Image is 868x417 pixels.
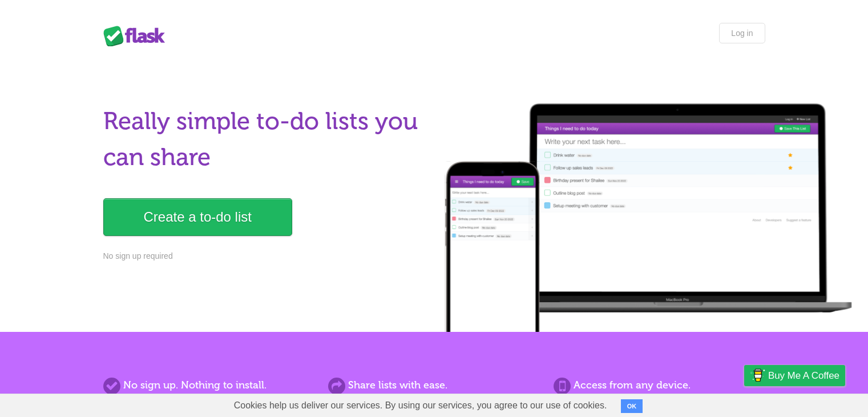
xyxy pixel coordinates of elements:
h2: Access from any device. [554,378,765,393]
div: Flask Lists [103,26,172,46]
a: Create a to-do list [103,198,292,236]
h1: Really simple to-do lists you can share [103,103,427,175]
a: Log in [719,23,765,43]
button: OK [621,399,643,413]
h2: Share lists with ease. [328,378,539,393]
img: Buy me a coffee [750,366,765,385]
p: No sign up required [103,250,427,262]
a: Buy me a coffee [744,365,845,386]
span: Cookies help us deliver our services. By using our services, you agree to our use of cookies. [223,394,619,417]
h2: No sign up. Nothing to install. [103,378,314,393]
span: Buy me a coffee [768,366,839,386]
